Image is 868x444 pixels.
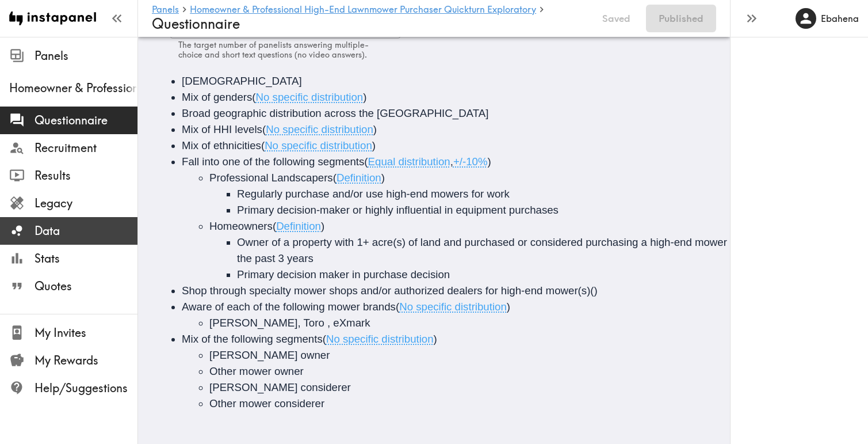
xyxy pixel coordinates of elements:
[381,172,385,184] span: )
[321,220,324,232] span: )
[182,284,590,297] span: Shop through specialty mower shops and/or authorized dealers for high-end mower(s)
[261,139,265,151] span: (
[333,172,337,184] span: (
[182,123,262,135] span: Mix of HHI levels
[182,91,252,103] span: Mix of genders
[35,325,137,341] span: My Invites
[266,123,373,135] span: No specific distribution
[368,155,450,168] span: Equal distribution
[152,5,179,16] a: Panels
[35,223,137,239] span: Data
[35,112,137,128] span: Questionnaire
[488,155,491,168] span: )
[363,91,366,103] span: )
[252,91,255,103] span: (
[237,188,510,200] span: Regularly purchase and/or use high-end mowers for work
[821,12,859,25] h6: Ebahena
[209,349,330,361] span: [PERSON_NAME] owner
[35,251,137,267] span: Stats
[152,59,716,426] div: Audience
[35,380,137,396] span: Help/Suggestions
[323,333,326,345] span: (
[453,155,488,168] span: +/-10%
[326,333,434,345] span: No specific distribution
[364,155,368,168] span: (
[209,220,273,232] span: Homeowners
[209,172,333,184] span: Professional Landscapers
[590,284,597,297] span: ()
[256,91,364,103] span: No specific distribution
[273,220,276,232] span: (
[182,155,364,168] span: Fall into one of the following segments
[507,301,510,313] span: )
[182,333,323,345] span: Mix of the following segments
[209,365,304,377] span: Other mower owner
[209,381,351,393] span: [PERSON_NAME] considerer
[396,301,399,313] span: (
[182,107,488,119] span: Broad geographic distribution across the [GEOGRAPHIC_DATA]
[35,140,137,156] span: Recruitment
[237,268,450,280] span: Primary decision maker in purchase decision
[265,139,372,151] span: No specific distribution
[182,75,302,87] span: [DEMOGRAPHIC_DATA]
[262,123,266,135] span: (
[399,301,507,313] span: No specific distribution
[35,278,137,294] span: Quotes
[35,195,137,211] span: Legacy
[178,40,369,60] span: The target number of panelists answering multiple-choice and short text questions (no video answe...
[9,80,137,96] span: Homeowner & Professional High-End Lawnmower Purchaser Quickturn Exploratory
[372,139,376,151] span: )
[35,168,137,184] span: Results
[237,204,559,216] span: Primary decision-maker or highly influential in equipment purchases
[209,397,324,409] span: Other mower considerer
[450,155,453,168] span: ,
[35,352,137,369] span: My Rewards
[209,317,370,329] span: [PERSON_NAME], Toro , eXmark
[182,301,396,313] span: Aware of each of the following mower brands
[182,139,261,151] span: Mix of ethnicities
[276,220,321,232] span: Definition
[337,172,381,184] span: Definition
[152,16,587,32] h4: Questionnaire
[237,236,741,264] span: Owner of a property with 1+ acre(s) of land and purchased or considered purchasing a high-end mow...
[35,48,137,64] span: Panels
[190,5,536,16] a: Homeowner & Professional High-End Lawnmower Purchaser Quickturn Exploratory
[373,123,377,135] span: )
[434,333,437,345] span: )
